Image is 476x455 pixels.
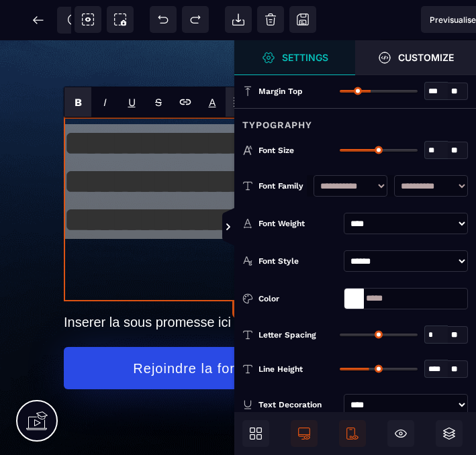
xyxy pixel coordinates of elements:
span: Strike-through [145,87,172,117]
strong: Settings [282,52,328,62]
button: Add Element [232,300,316,319]
span: SEO [67,13,81,27]
span: Bold [64,87,91,117]
span: Align Left [226,87,252,117]
button: Rejoindre la formation ! [64,307,358,349]
div: Color [258,292,338,305]
span: Screenshot [107,6,134,33]
span: View components [75,6,101,33]
span: Italic [91,87,118,117]
div: Text Decoration [258,398,338,411]
span: Line Height [258,364,303,374]
span: Desktop Only [291,420,318,447]
p: A [209,96,216,109]
div: Font Style [258,254,338,268]
span: Hide/Show Block [387,420,414,447]
label: Font color [209,96,216,109]
s: S [155,96,162,109]
div: Font Weight [258,217,338,230]
i: I [103,96,107,109]
u: U [128,96,136,109]
div: Typography [234,108,476,133]
b: B [75,96,82,109]
span: Mobile Only [339,420,366,447]
span: Underline [118,87,145,117]
span: Open Style Manager [355,40,476,75]
span: Letter Spacing [258,330,316,340]
span: Link [172,87,199,117]
span: Font Size [258,145,294,156]
div: Font Family [258,179,307,193]
span: Open Blocks [242,420,269,447]
span: Settings [234,40,355,75]
span: Margin Top [258,86,303,97]
span: Open Layers [436,420,463,447]
strong: Customize [398,52,454,62]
